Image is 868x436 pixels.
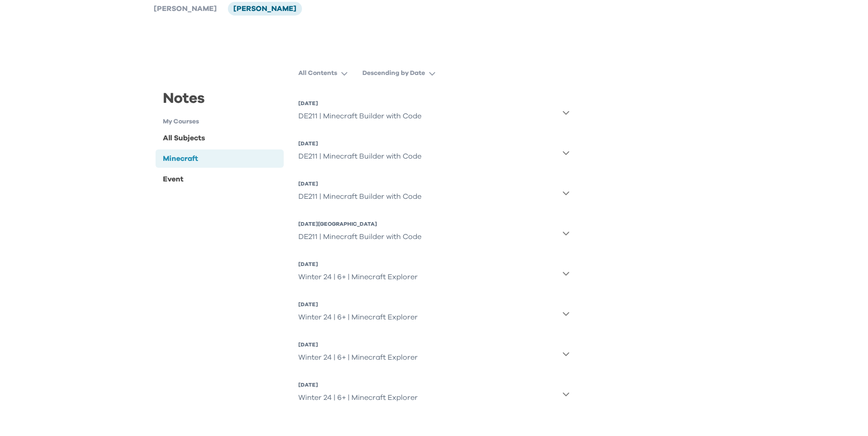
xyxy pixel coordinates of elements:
button: [DATE]Winter 24 | 6+ | Minecraft Explorer [298,378,570,410]
div: Notes [156,88,284,117]
div: Winter 24 | 6+ | Minecraft Explorer [298,308,418,326]
button: [DATE]DE211 | Minecraft Builder with Code [298,136,570,169]
button: All Contents [298,65,355,81]
button: [DATE]DE211 | Minecraft Builder with Code [298,96,570,129]
div: Winter 24 | 6+ | Minecraft Explorer [298,268,418,286]
button: [DATE]Winter 24 | 6+ | Minecraft Explorer [298,337,570,370]
div: Minecraft [163,153,198,164]
span: [PERSON_NAME] [233,5,297,12]
button: [DATE]Winter 24 | 6+ | Minecraft Explorer [298,297,570,330]
div: DE211 | Minecraft Builder with Code [298,107,421,125]
h1: My Courses [163,117,284,127]
p: All Contents [298,69,337,78]
p: Descending by Date [362,69,425,78]
div: All Subjects [163,133,205,144]
div: DE211 | Minecraft Builder with Code [298,228,421,246]
div: DE211 | Minecraft Builder with Code [298,147,421,165]
div: [DATE][GEOGRAPHIC_DATA] [298,220,421,228]
div: Winter 24 | 6+ | Minecraft Explorer [298,348,418,367]
div: [DATE] [298,381,418,388]
div: DE211 | Minecraft Builder with Code [298,187,421,206]
div: [DATE] [298,140,421,147]
span: [PERSON_NAME] [154,5,217,12]
button: [DATE]Winter 24 | 6+ | Minecraft Explorer [298,257,570,290]
button: [DATE]DE211 | Minecraft Builder with Code [298,176,570,209]
div: Winter 24 | 6+ | Minecraft Explorer [298,388,418,407]
button: [DATE][GEOGRAPHIC_DATA]DE211 | Minecraft Builder with Code [298,217,570,250]
div: [DATE] [298,261,418,268]
div: [DATE] [298,180,421,187]
div: [DATE] [298,341,418,348]
div: Event [163,173,183,184]
button: Descending by Date [362,65,443,81]
div: [DATE] [298,301,418,308]
div: [DATE] [298,100,421,107]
